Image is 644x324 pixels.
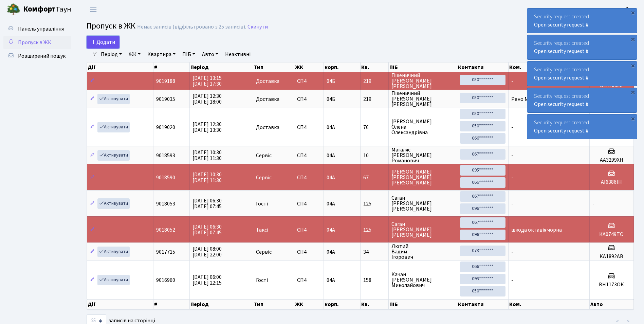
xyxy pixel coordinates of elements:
span: Розширений пошук [18,52,66,60]
span: - [511,200,513,208]
span: СП4 [297,227,321,233]
span: 9018052 [156,226,175,234]
span: - [592,200,594,208]
a: Open security request # [534,74,589,82]
span: 9017715 [156,248,175,256]
span: 125 [363,227,386,233]
img: logo.png [7,3,20,16]
span: Таксі [256,227,268,233]
a: Open security request # [534,101,589,108]
span: Саган [PERSON_NAME] [PERSON_NAME] [391,195,454,212]
span: - [511,77,513,85]
th: Період [190,299,253,309]
div: × [629,89,636,95]
th: Період [190,62,253,72]
th: ЖК [294,62,324,72]
a: Активувати [97,275,130,285]
a: Додати [87,36,119,49]
span: 04А [327,174,335,181]
h5: КА1892АВ [592,253,631,260]
b: Консьєрж б. 4. [598,6,636,13]
span: шкода октавія чорна [511,226,562,234]
span: СП4 [297,96,321,102]
span: СП4 [297,78,321,84]
a: Скинути [247,24,268,30]
a: ПІБ [180,49,198,60]
span: 04А [327,152,335,159]
th: ПІБ [389,62,457,72]
span: Пшеничний [PERSON_NAME] [PERSON_NAME] [391,91,454,107]
span: [DATE] 06:00 [DATE] 22:15 [192,273,222,287]
span: [DATE] 10:30 [DATE] 11:30 [192,171,222,184]
span: СП4 [297,175,321,180]
a: Період [98,49,125,60]
a: Open security request # [534,48,589,55]
div: Security request created [527,61,637,86]
a: Авто [199,49,221,60]
th: Ком. [509,299,590,309]
span: СП4 [297,125,321,130]
h5: ВН1173ОК [592,282,631,288]
span: 04А [327,248,335,256]
span: - [511,124,513,131]
span: Сервіс [256,249,272,255]
b: Комфорт [23,4,56,15]
th: Дії [87,62,153,72]
span: - [511,248,513,256]
a: Активувати [97,198,130,209]
th: Ком. [509,62,590,72]
span: [DATE] 12:30 [DATE] 18:00 [192,92,222,106]
span: 76 [363,125,386,130]
th: # [153,299,190,309]
a: ЖК [126,49,143,60]
span: Додати [91,38,115,46]
a: Активувати [97,122,130,132]
span: 219 [363,78,386,84]
th: Контакти [457,62,509,72]
span: Гості [256,277,268,283]
div: Security request created [527,8,637,33]
span: СП4 [297,153,321,158]
span: Пшеничний [PERSON_NAME] [PERSON_NAME] [391,73,454,89]
span: Сервіс [256,175,272,180]
th: корп. [324,299,361,309]
h5: АІ6386ІН [592,179,631,185]
span: Гості [256,201,268,206]
div: Security request created [527,88,637,112]
a: Open security request # [534,127,589,134]
th: корп. [324,62,361,72]
a: Неактивні [222,49,253,60]
span: 158 [363,277,386,283]
span: Доставка [256,78,279,84]
span: [DATE] 12:30 [DATE] 13:30 [192,121,222,134]
span: Таун [23,4,71,15]
h5: КА0749ТО [592,231,631,238]
div: Security request created [527,114,637,139]
th: ПІБ [389,299,457,309]
span: [DATE] 13:15 [DATE] 17:30 [192,74,222,88]
th: # [153,62,190,72]
th: Кв. [361,299,389,309]
span: 9019035 [156,95,175,103]
span: [DATE] 10:30 [DATE] 11:30 [192,149,222,162]
th: Тип [253,299,294,309]
span: 9018590 [156,174,175,181]
span: Панель управління [18,25,64,33]
span: 219 [363,96,386,102]
span: [DATE] 06:30 [DATE] 07:45 [192,223,222,236]
span: - [511,174,513,181]
div: × [629,36,636,42]
span: 34 [363,249,386,255]
a: Панель управління [3,22,71,36]
div: Немає записів (відфільтровано з 25 записів). [137,24,246,30]
span: СП4 [297,249,321,255]
span: 04Б [327,95,335,103]
span: Пропуск в ЖК [18,39,51,46]
div: × [629,9,636,16]
a: Активувати [97,94,130,104]
span: [PERSON_NAME] [PERSON_NAME] [PERSON_NAME] [391,169,454,185]
a: Розширений пошук [3,49,71,63]
span: СП4 [297,201,321,206]
span: 04А [327,200,335,208]
div: × [629,62,636,69]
